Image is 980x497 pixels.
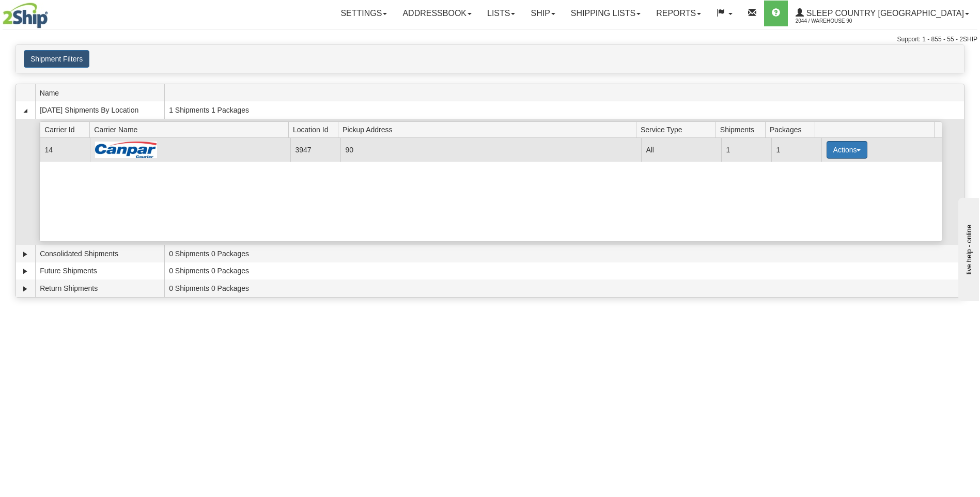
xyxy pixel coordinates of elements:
[290,138,340,161] td: 3947
[40,138,90,161] td: 14
[3,3,48,28] img: logo2044.jpg
[40,85,164,101] span: Name
[827,141,868,159] button: Actions
[20,266,30,276] a: Expand
[20,284,30,294] a: Expand
[35,245,164,262] td: Consolidated Shipments
[164,262,964,280] td: 0 Shipments 0 Packages
[35,262,164,280] td: Future Shipments
[8,9,96,17] div: live help - online
[333,1,395,26] a: Settings
[788,1,977,26] a: Sleep Country [GEOGRAPHIC_DATA] 2044 / Warehouse 90
[770,121,815,137] span: Packages
[343,121,636,137] span: Pickup Address
[293,121,338,137] span: Location Id
[95,142,157,158] img: Canpar
[24,50,89,68] button: Shipment Filters
[164,101,964,119] td: 1 Shipments 1 Packages
[44,121,90,137] span: Carrier Id
[523,1,563,26] a: Ship
[164,245,964,262] td: 0 Shipments 0 Packages
[796,16,873,26] span: 2044 / Warehouse 90
[94,121,288,137] span: Carrier Name
[720,121,766,137] span: Shipments
[340,138,641,161] td: 90
[395,1,479,26] a: Addressbook
[35,101,164,119] td: [DATE] Shipments By Location
[721,138,771,161] td: 1
[648,1,709,26] a: Reports
[35,279,164,297] td: Return Shipments
[771,138,821,161] td: 1
[479,1,523,26] a: Lists
[164,279,964,297] td: 0 Shipments 0 Packages
[3,35,977,44] div: Support: 1 - 855 - 55 - 2SHIP
[641,121,715,137] span: Service Type
[956,196,979,301] iframe: chat widget
[20,105,30,116] a: Collapse
[563,1,648,26] a: Shipping lists
[641,138,721,161] td: All
[20,249,30,259] a: Expand
[804,9,964,18] span: Sleep Country [GEOGRAPHIC_DATA]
